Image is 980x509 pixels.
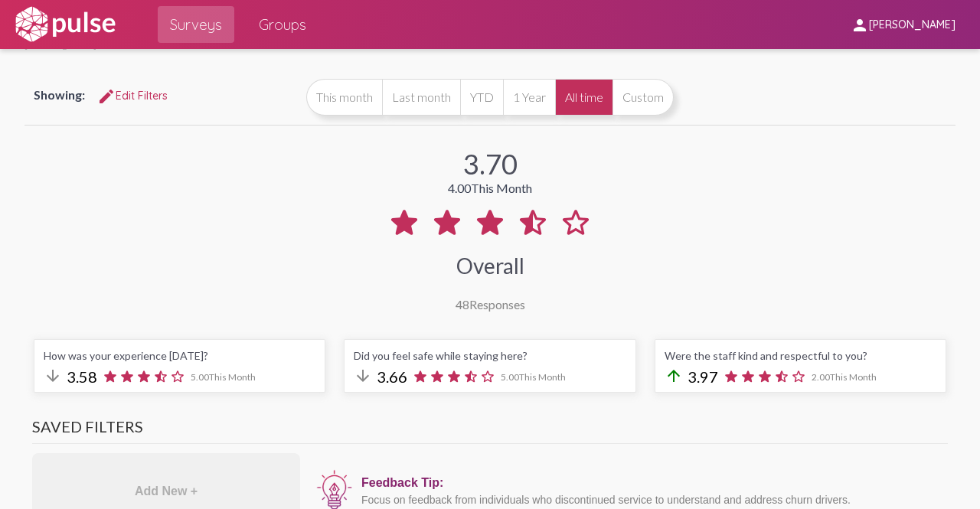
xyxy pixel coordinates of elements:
span: 5.00 [191,371,256,383]
button: This month [306,79,382,116]
span: 3.97 [688,367,718,386]
span: 3.66 [377,367,407,386]
h3: Saved Filters [32,417,948,444]
span: Groups [259,11,306,38]
span: This Month [471,181,532,195]
button: 1 Year [503,79,555,116]
span: 48 [456,297,469,312]
span: This Month [830,371,877,383]
div: Responses [456,297,525,312]
mat-icon: Edit Filters [97,87,116,106]
button: Last month [382,79,460,116]
div: Overall [456,253,524,279]
div: Were the staff kind and respectful to you? [665,349,936,362]
a: Surveys [158,6,234,43]
span: Surveys [170,11,222,38]
div: 4.00 [448,181,532,195]
span: 3.58 [67,367,97,386]
mat-icon: arrow_upward [665,367,683,385]
button: Custom [612,79,674,116]
div: Did you feel safe while staying here? [354,349,626,362]
span: [PERSON_NAME] [869,18,955,32]
mat-icon: person [851,16,869,34]
a: Groups [247,6,318,43]
span: Edit Filters [97,89,168,103]
div: Feedback Tip: [361,476,940,490]
div: 3.70 [463,147,518,181]
div: How was your experience [DATE]? [44,349,315,362]
span: Showing: [34,87,85,102]
img: white-logo.svg [12,5,118,44]
button: [PERSON_NAME] [838,10,968,38]
span: This Month [519,371,566,383]
button: All time [555,79,612,116]
button: YTD [460,79,503,116]
span: This Month [209,371,256,383]
mat-icon: arrow_downward [44,367,62,385]
span: 5.00 [501,371,566,383]
button: Edit FiltersEdit Filters [85,82,180,109]
div: Focus on feedback from individuals who discontinued service to understand and address churn drivers. [361,494,940,506]
span: 2.00 [812,371,877,383]
mat-icon: arrow_downward [354,367,372,385]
